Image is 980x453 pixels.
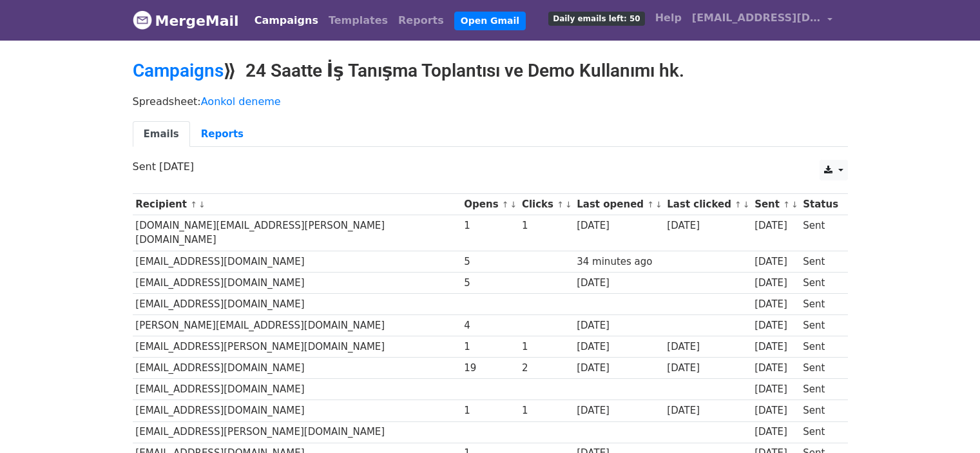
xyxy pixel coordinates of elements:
[800,194,841,215] th: Status
[557,200,564,209] a: ↑
[464,403,515,418] div: 1
[800,293,841,314] td: Sent
[133,215,461,251] td: [DOMAIN_NAME][EMAIL_ADDRESS][PERSON_NAME][DOMAIN_NAME]
[133,272,461,293] td: [EMAIL_ADDRESS][DOMAIN_NAME]
[754,318,797,333] div: [DATE]
[667,361,748,376] div: [DATE]
[800,358,841,379] td: Sent
[502,200,509,209] a: ↑
[464,361,515,376] div: 19
[133,400,461,421] td: [EMAIL_ADDRESS][DOMAIN_NAME]
[522,403,571,418] div: 1
[800,315,841,336] td: Sent
[522,218,571,233] div: 1
[190,200,197,209] a: ↑
[800,336,841,358] td: Sent
[754,382,797,397] div: [DATE]
[133,7,239,34] a: MergeMail
[667,340,748,354] div: [DATE]
[754,403,797,418] div: [DATE]
[692,10,821,26] span: [EMAIL_ADDRESS][DOMAIN_NAME]
[461,194,519,215] th: Opens
[667,218,748,233] div: [DATE]
[577,340,660,354] div: [DATE]
[667,403,748,418] div: [DATE]
[133,10,152,30] img: MergeMail logo
[664,194,752,215] th: Last clicked
[735,200,742,209] a: ↑
[522,340,571,354] div: 1
[754,425,797,439] div: [DATE]
[133,95,848,108] p: Spreadsheet:
[800,272,841,293] td: Sent
[751,194,800,215] th: Sent
[565,200,572,209] a: ↓
[464,255,515,269] div: 5
[133,60,224,81] a: Campaigns
[133,121,190,148] a: Emails
[647,200,654,209] a: ↑
[548,12,644,26] span: Daily emails left: 50
[323,8,393,34] a: Templates
[454,12,526,30] a: Open Gmail
[464,276,515,291] div: 5
[577,255,660,269] div: 34 minutes ago
[133,358,461,379] td: [EMAIL_ADDRESS][DOMAIN_NAME]
[655,200,662,209] a: ↓
[393,8,449,34] a: Reports
[464,318,515,333] div: 4
[754,340,797,354] div: [DATE]
[190,121,255,148] a: Reports
[133,379,461,400] td: [EMAIL_ADDRESS][DOMAIN_NAME]
[133,60,848,82] h2: ⟫ 24 Saatte İş Tanışma Toplantısı ve Demo Kullanımı hk.
[800,400,841,421] td: Sent
[743,200,750,209] a: ↓
[687,5,838,35] a: [EMAIL_ADDRESS][DOMAIN_NAME]
[198,200,206,209] a: ↓
[133,315,461,336] td: [PERSON_NAME][EMAIL_ADDRESS][DOMAIN_NAME]
[800,379,841,400] td: Sent
[754,255,797,269] div: [DATE]
[754,218,797,233] div: [DATE]
[573,194,664,215] th: Last opened
[133,194,461,215] th: Recipient
[800,421,841,443] td: Sent
[464,218,515,233] div: 1
[133,160,848,173] p: Sent [DATE]
[133,336,461,358] td: [EMAIL_ADDRESS][PERSON_NAME][DOMAIN_NAME]
[754,297,797,312] div: [DATE]
[510,200,517,209] a: ↓
[249,8,323,34] a: Campaigns
[577,276,660,291] div: [DATE]
[783,200,790,209] a: ↑
[543,5,649,31] a: Daily emails left: 50
[800,215,841,251] td: Sent
[577,403,660,418] div: [DATE]
[650,5,687,31] a: Help
[791,200,798,209] a: ↓
[519,194,573,215] th: Clicks
[133,251,461,272] td: [EMAIL_ADDRESS][DOMAIN_NAME]
[754,276,797,291] div: [DATE]
[754,361,797,376] div: [DATE]
[577,318,660,333] div: [DATE]
[133,421,461,443] td: [EMAIL_ADDRESS][PERSON_NAME][DOMAIN_NAME]
[577,218,660,233] div: [DATE]
[522,361,571,376] div: 2
[201,95,281,108] a: Aonkol deneme
[577,361,660,376] div: [DATE]
[133,293,461,314] td: [EMAIL_ADDRESS][DOMAIN_NAME]
[464,340,515,354] div: 1
[800,251,841,272] td: Sent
